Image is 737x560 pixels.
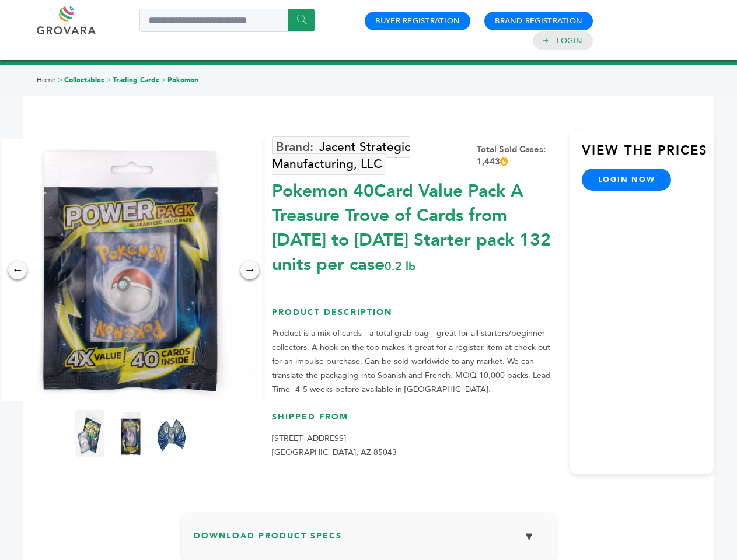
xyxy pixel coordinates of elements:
h3: Download Product Specs [194,524,544,558]
div: Total Sold Cases: 1,443 [477,143,558,168]
a: Trading Cards [113,75,159,85]
div: → [240,261,259,279]
h3: Shipped From [272,411,558,432]
p: [STREET_ADDRESS] [GEOGRAPHIC_DATA], AZ 85043 [272,432,558,460]
h3: Product Description [272,307,558,327]
img: Pokemon 40-Card Value Pack – A Treasure Trove of Cards from 1996 to 2024 - Starter pack! 132 unit... [75,410,104,457]
span: 0.2 lb [385,258,415,274]
a: Home [37,75,56,85]
img: Pokemon 40-Card Value Pack – A Treasure Trove of Cards from 1996 to 2024 - Starter pack! 132 unit... [157,410,186,457]
input: Search a product or brand... [139,9,315,32]
a: Buyer Registration [375,16,460,26]
p: Product is a mix of cards - a total grab bag - great for all starters/beginner collectors. A hook... [272,327,558,397]
span: > [161,75,166,85]
h3: View the Prices [582,142,714,169]
span: > [106,75,111,85]
span: > [58,75,62,85]
img: Pokemon 40-Card Value Pack – A Treasure Trove of Cards from 1996 to 2024 - Starter pack! 132 unit... [116,410,145,457]
a: Login [557,36,582,46]
div: Pokemon 40Card Value Pack A Treasure Trove of Cards from [DATE] to [DATE] Starter pack 132 units ... [272,173,558,277]
a: Jacent Strategic Manufacturing, LLC [272,136,410,175]
a: Brand Registration [495,16,582,26]
a: login now [582,169,672,191]
a: Pokemon [167,75,198,85]
a: Collectables [64,75,104,85]
button: ▼ [515,524,544,549]
div: ← [8,261,27,279]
